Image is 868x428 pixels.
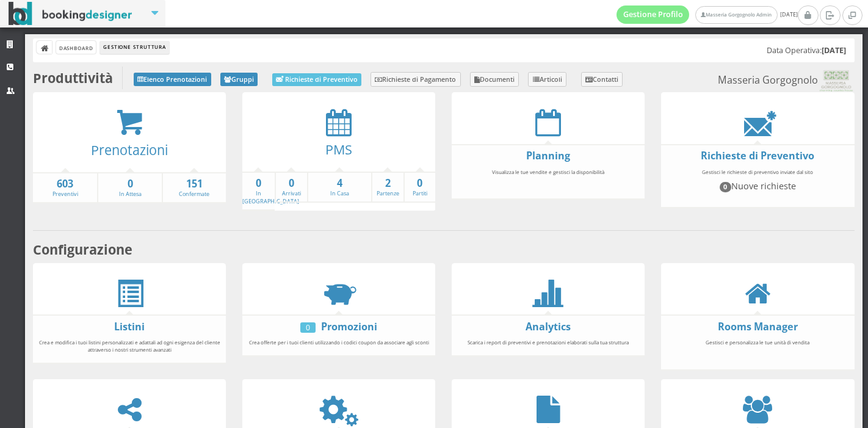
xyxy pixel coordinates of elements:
[33,177,97,198] a: 603Preventivi
[276,176,307,198] a: 0Arrivati
[720,182,732,192] span: 0
[220,73,258,86] a: Gruppi
[9,2,132,26] img: BookingDesigner.com
[33,333,226,358] div: Crea e modifica i tuoi listini personalizzati e adattali ad ogni esigenza del cliente attraverso ...
[581,72,623,87] a: Contatti
[114,320,145,333] a: Listini
[372,176,403,198] a: 2Partenze
[134,73,211,86] a: Elenco Prenotazioni
[372,176,403,190] strong: 2
[718,320,798,333] a: Rooms Manager
[100,41,168,54] li: Gestione Struttura
[300,322,316,333] div: 0
[695,6,777,24] a: Masseria Gorgognolo Admin
[91,141,168,159] a: Prenotazioni
[242,176,299,205] a: 0In [GEOGRAPHIC_DATA]
[667,181,848,192] h4: Nuove richieste
[33,69,113,87] b: Produttività
[163,177,226,191] strong: 151
[33,241,132,258] b: Configurazione
[272,73,361,86] a: Richieste di Preventivo
[701,149,814,162] a: Richieste di Preventivo
[818,70,854,92] img: 0603869b585f11eeb13b0a069e529790.png
[98,177,161,198] a: 0In Attesa
[452,333,645,352] div: Scarica i report di preventivi e prenotazioni elaborati sulla tua struttura
[242,333,435,352] div: Crea offerte per i tuoi clienti utilizzando i codici coupon da associare agli sconti
[321,320,377,333] a: Promozioni
[371,72,461,87] a: Richieste di Pagamento
[242,176,275,190] strong: 0
[56,41,96,54] a: Dashboard
[617,5,798,24] span: [DATE]
[33,177,97,191] strong: 603
[308,176,371,190] strong: 4
[617,5,690,24] a: Gestione Profilo
[526,149,570,162] a: Planning
[452,163,645,195] div: Visualizza le tue vendite e gestisci la disponibilità
[98,177,161,191] strong: 0
[470,72,519,87] a: Documenti
[276,176,307,190] strong: 0
[767,46,846,55] h5: Data Operativa:
[661,333,854,366] div: Gestisci e personalizza le tue unità di vendita
[526,320,571,333] a: Analytics
[528,72,566,87] a: Articoli
[405,176,436,190] strong: 0
[163,177,226,198] a: 151Confermate
[308,176,371,198] a: 4In Casa
[661,163,854,203] div: Gestisci le richieste di preventivo inviate dal sito
[405,176,436,198] a: 0Partiti
[718,70,854,92] small: Masseria Gorgognolo
[822,45,846,56] b: [DATE]
[325,140,352,158] a: PMS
